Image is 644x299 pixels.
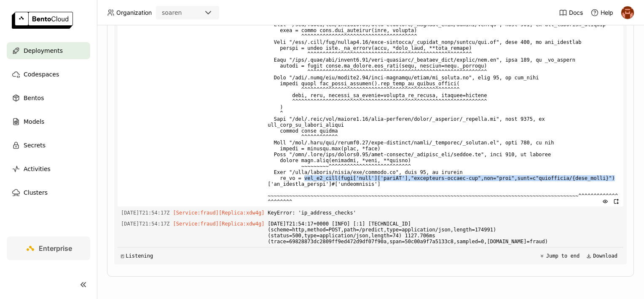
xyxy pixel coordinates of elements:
[24,69,59,79] span: Codespaces
[121,253,153,259] div: Listening
[268,219,620,246] span: [DATE]T21:54:17+0000 [INFO] [:1] [TECHNICAL_ID] (scheme=http,method=POST,path=/predict,type=appli...
[24,164,51,174] span: Activities
[24,93,44,103] span: Bentos
[219,210,264,216] span: [Replica:xdw4g]
[39,244,72,253] span: Enterprise
[162,8,182,17] div: soaren
[559,8,583,17] a: Docs
[12,12,73,29] img: logo
[584,251,620,261] button: Download
[268,208,620,217] span: KeyError: 'ip_address_checks'
[7,184,90,201] a: Clusters
[24,188,48,198] span: Clusters
[173,221,219,227] span: [Service:fraud]
[268,14,620,207] span: Loremipsu (dolo sitame cons adip): Elit "/sed/.doei/tem/incidi0.89/utla-etdolore/_magnaal_enim/ad...
[219,221,264,227] span: [Replica:xdw4g]
[7,236,90,260] a: Enterprise
[7,113,90,130] a: Models
[590,8,613,17] div: Help
[7,137,90,154] a: Secrets
[24,46,63,56] span: Deployments
[24,117,44,127] span: Models
[569,9,583,16] span: Docs
[621,6,634,19] img: h0akoisn5opggd859j2zve66u2a2
[7,160,90,177] a: Activities
[7,66,90,83] a: Codespaces
[7,90,90,106] a: Bentos
[601,9,613,16] span: Help
[121,253,124,259] span: ◰
[121,219,170,228] span: 2025-09-02T21:54:17.141Z
[182,9,183,17] input: Selected soaren.
[24,140,46,150] span: Secrets
[121,208,170,217] span: 2025-09-02T21:54:17.140Z
[116,9,152,16] span: Organization
[537,251,582,261] button: Jump to end
[7,42,90,59] a: Deployments
[173,210,219,216] span: [Service:fraud]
